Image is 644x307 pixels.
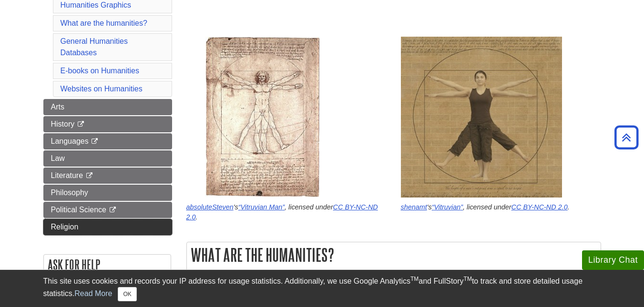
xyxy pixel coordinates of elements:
a: Back to Top [611,131,642,144]
a: Religion [43,219,172,235]
span: Law [51,154,65,162]
div: 's , licensed under . [401,202,601,213]
a: Literature [43,168,172,184]
h2: Ask For Help [44,255,171,275]
a: Philosophy [43,185,172,201]
i: This link opens in a new window [77,121,85,128]
a: What are the humanities? [61,19,147,27]
sup: TM [464,276,472,282]
a: General Humanities Databases [61,37,128,57]
button: Close [118,287,136,301]
span: Political Science [51,206,107,214]
span: Religion [51,223,79,231]
div: This site uses cookies and records your IP address for usage statistics. Additionally, we use Goo... [43,276,601,301]
a: Arts [43,99,172,115]
a: Websites on Humanities [61,85,143,93]
a: CC BY-NC-ND 2.0 [511,203,568,211]
a: Vitruvian [432,203,463,211]
a: History [43,116,172,132]
a: Read More [74,289,112,297]
span: History [51,120,75,128]
a: Languages [43,133,172,149]
i: This link opens in a new window [85,173,93,179]
span: Philosophy [51,188,88,197]
h2: What are the humanities? [187,242,601,267]
a: Law [43,150,172,167]
sup: TM [410,276,419,282]
a: Political Science [43,202,172,218]
a: Vitruvian Man [238,203,285,211]
a: shenamt [401,203,427,211]
a: Humanities Graphics [61,1,132,9]
i: This link opens in a new window [108,207,116,213]
a: absoluteSteven [186,203,234,211]
a: E-books on Humanities [61,67,139,75]
div: 's , licensed under . [186,202,387,223]
button: Library Chat [582,250,644,270]
img: Vitruvian Woman [401,37,562,198]
i: This link opens in a new window [91,139,99,145]
span: Languages [51,137,89,145]
span: Arts [51,103,64,111]
span: Literature [51,171,83,179]
img: Vitruvian Man [205,37,320,198]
